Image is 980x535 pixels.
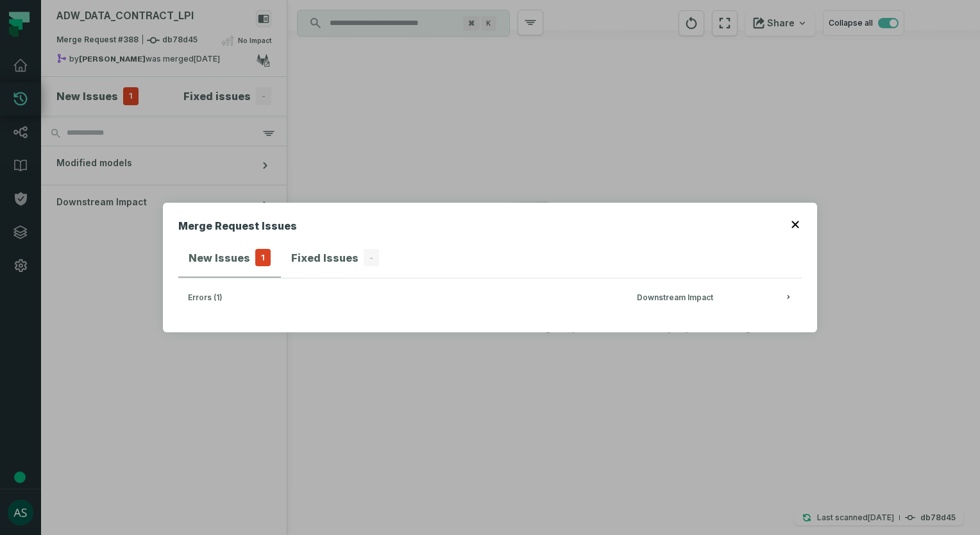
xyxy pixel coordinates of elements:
[189,250,250,266] h4: New Issues
[364,249,379,267] span: -
[178,218,297,239] h2: Merge Request Issues
[188,293,792,303] button: errors (1)Downstream Impact
[188,293,629,303] div: errors (1)
[291,250,359,266] h4: Fixed Issues
[637,293,792,303] div: Downstream Impact
[255,249,271,267] span: 1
